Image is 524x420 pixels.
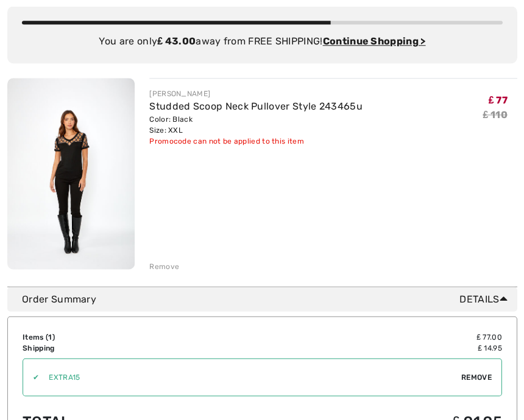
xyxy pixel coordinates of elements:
[149,261,179,271] div: Remove
[22,34,502,49] div: You are only away from FREE SHIPPING!
[459,292,512,306] span: Details
[255,342,501,353] td: ₤ 14.95
[39,359,461,395] input: Promo code
[149,88,362,99] div: [PERSON_NAME]
[488,94,507,106] span: ₤ 77
[149,114,362,136] div: Color: Black Size: XXL
[461,371,491,382] span: Remove
[149,100,362,112] a: Studded Scoop Neck Pullover Style 243465u
[7,78,135,269] img: Studded Scoop Neck Pullover Style 243465u
[149,136,362,147] div: Promocode can not be applied to this item
[23,331,255,342] td: Items ( )
[22,292,512,306] div: Order Summary
[157,35,196,47] strong: ₤ 43.00
[23,342,255,353] td: Shipping
[48,332,52,341] span: 1
[322,35,425,47] a: Continue Shopping >
[23,371,39,382] div: ✔
[255,331,501,342] td: ₤ 77.00
[483,109,507,121] s: ₤ 110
